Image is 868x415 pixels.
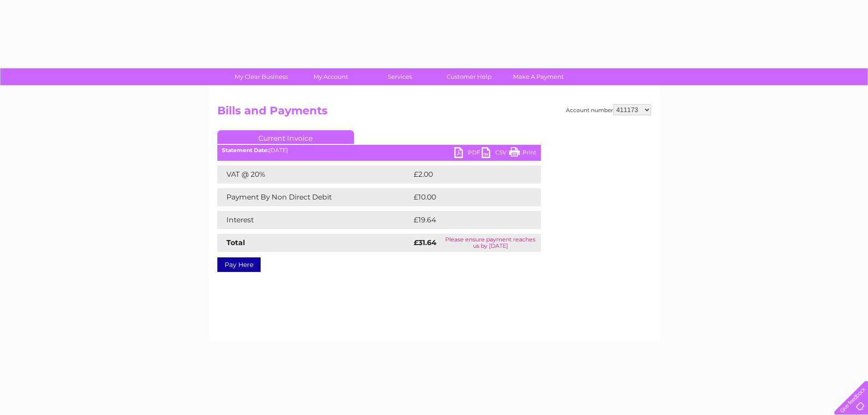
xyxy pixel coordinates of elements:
div: [DATE] [217,147,541,154]
b: Statement Date: [222,147,269,154]
td: £19.64 [411,211,522,229]
td: £2.00 [411,165,520,184]
strong: £31.64 [414,238,437,247]
td: Interest [217,211,411,229]
strong: Total [226,238,245,247]
div: Account number [566,104,651,115]
a: CSV [482,147,509,160]
td: £10.00 [411,188,522,206]
h2: Bills and Payments [217,104,651,122]
td: Please ensure payment reaches us by [DATE] [440,234,540,252]
a: Customer Help [431,68,507,85]
a: PDF [454,147,482,160]
a: Print [509,147,536,160]
a: My Account [293,68,368,85]
a: Current Invoice [217,130,354,144]
td: VAT @ 20% [217,165,411,184]
a: Pay Here [217,257,261,272]
a: My Clear Business [224,68,299,85]
a: Services [362,68,437,85]
td: Payment By Non Direct Debit [217,188,411,206]
a: Make A Payment [501,68,576,85]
